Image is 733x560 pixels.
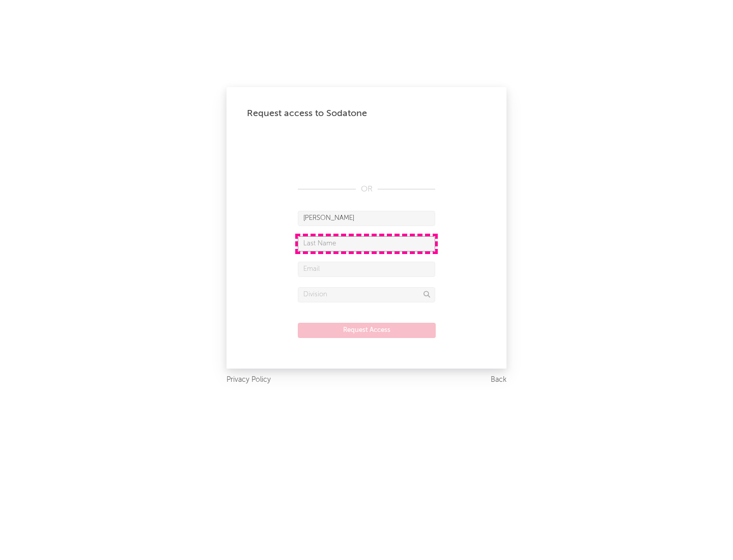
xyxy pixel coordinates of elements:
div: OR [298,183,435,195]
div: Request access to Sodatone [247,107,486,120]
a: Back [491,374,506,386]
input: First Name [298,211,435,226]
a: Privacy Policy [227,374,271,386]
button: Request Access [298,323,436,338]
input: Last Name [298,236,435,251]
input: Email [298,262,435,277]
input: Division [298,287,435,302]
